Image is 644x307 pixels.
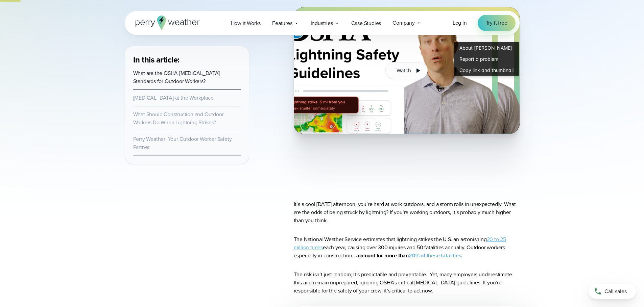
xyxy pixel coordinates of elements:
[133,94,214,102] a: [MEDICAL_DATA] at the Workplace
[397,67,411,75] span: Watch
[461,252,462,259] strong: .
[133,135,232,151] a: Perry Weather: Your Outdoor Worker Safety Partner
[272,19,292,27] span: Features
[345,16,387,30] a: Case Studies
[294,235,506,251] a: 20 to 25 million times
[133,54,241,65] h3: In this article:
[231,19,261,27] span: How it Works
[604,287,627,296] span: Call sales
[294,200,520,225] p: It’s a cool [DATE] afternoon, you’re hard at work outdoors, and a storm rolls in unexpectedly. Wh...
[385,62,427,79] button: Watch
[133,69,220,85] a: What are the OSHA [MEDICAL_DATA] Standards for Outdoor Workers?
[351,19,381,27] span: Case Studies
[478,15,516,31] a: Try it free
[589,284,636,299] a: Call sales
[133,110,224,126] a: What Should Construction and Outdoor Workers Do When Lightning Strikes?
[409,252,461,259] a: 20% of these fatalities
[453,19,467,27] a: Log in
[294,271,520,295] p: The risk isn’t just random; it’s predictable and preventable. Yet, many employers underestimate t...
[311,19,333,27] span: Industries
[225,16,267,30] a: How it Works
[356,252,409,259] strong: account for more than
[294,235,520,260] p: The National Weather Service estimates that lightning strikes the U.S. an astonishing each year, ...
[486,19,507,27] span: Try it free
[392,19,415,27] span: Company
[294,145,520,179] iframe: Listen to a Podcast on Lightning Safety for Outdoor Workers Video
